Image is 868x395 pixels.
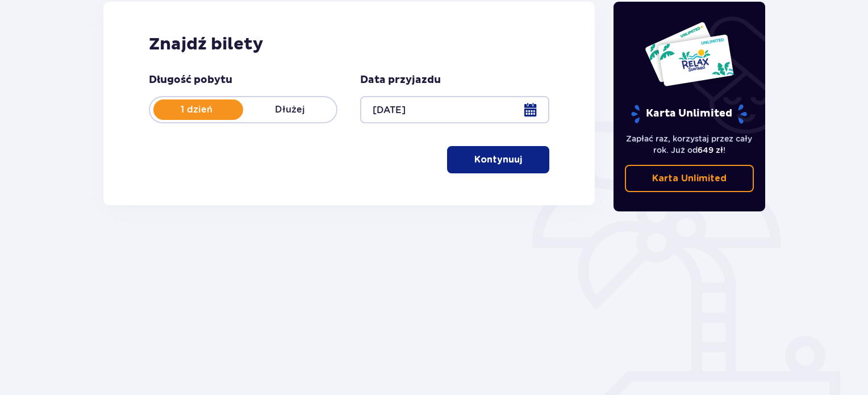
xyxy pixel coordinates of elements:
h2: Znajdź bilety [149,34,549,55]
p: Dłużej [243,103,336,116]
button: Kontynuuj [447,146,549,173]
p: Karta Unlimited [652,172,727,185]
span: 649 zł [698,145,723,155]
p: 1 dzień [150,103,243,116]
a: Karta Unlimited [625,165,754,192]
p: Karta Unlimited [630,104,748,124]
p: Zapłać raz, korzystaj przez cały rok. Już od ! [625,133,754,156]
p: Data przyjazdu [360,73,441,87]
p: Długość pobytu [149,73,232,87]
p: Kontynuuj [474,153,522,166]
